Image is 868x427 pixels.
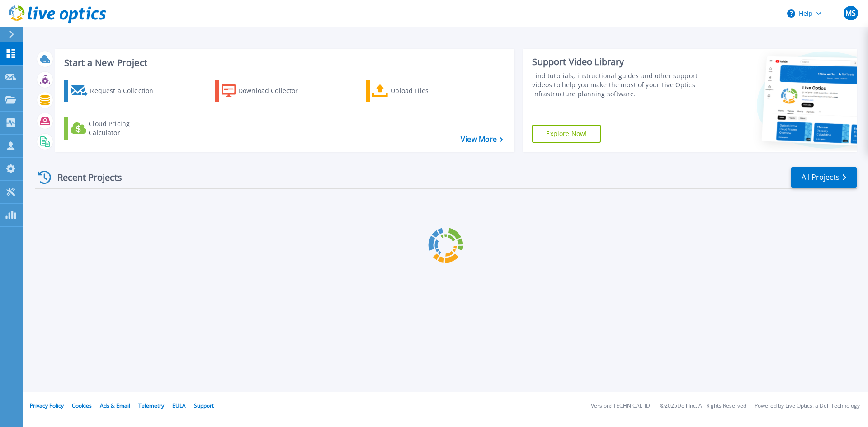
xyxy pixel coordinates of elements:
a: Support [194,402,214,409]
a: Request a Collection [64,80,165,102]
div: Download Collector [238,82,311,100]
span: MS [845,9,856,17]
div: Cloud Pricing Calculator [89,119,161,137]
a: Ads & Email [100,402,130,409]
li: © 2025 Dell Inc. All Rights Reserved [660,403,746,409]
a: Cookies [72,402,92,409]
a: EULA [172,402,186,409]
li: Powered by Live Optics, a Dell Technology [755,403,860,409]
a: Upload Files [366,80,467,102]
div: Recent Projects [35,166,134,188]
div: Support Video Library [532,56,702,68]
h3: Start a New Project [64,58,503,68]
a: Privacy Policy [30,402,64,409]
a: Explore Now! [532,125,601,143]
a: Download Collector [215,80,316,102]
a: Telemetry [138,402,164,409]
a: Cloud Pricing Calculator [64,117,165,140]
div: Request a Collection [90,82,162,100]
li: Version: [TECHNICAL_ID] [591,403,652,409]
a: View More [461,135,503,144]
div: Find tutorials, instructional guides and other support videos to help you make the most of your L... [532,71,702,99]
a: All Projects [791,167,857,188]
div: Upload Files [391,82,463,100]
